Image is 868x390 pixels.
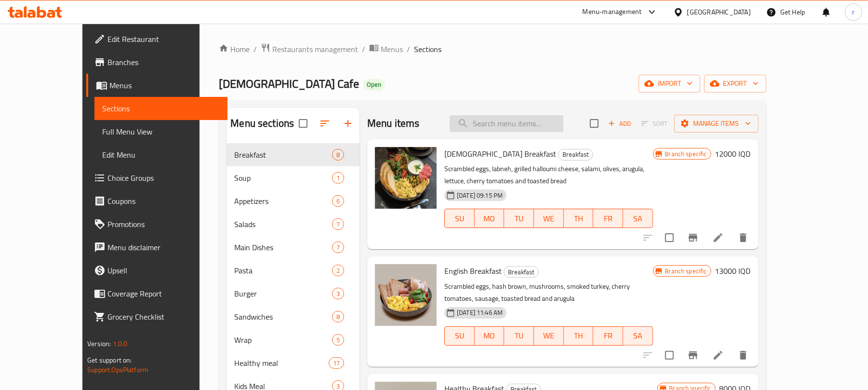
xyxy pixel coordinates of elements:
button: SA [623,209,653,228]
a: Edit Menu [94,143,227,166]
span: 8 [333,150,344,160]
a: Support.OpsPlatform [87,363,148,376]
button: WE [534,209,564,228]
button: TU [504,209,534,228]
button: SU [444,326,475,346]
a: Menus [86,74,227,97]
span: [DATE] 11:46 AM [453,308,507,317]
span: SU [449,212,471,226]
span: 1 [333,174,344,183]
span: FR [597,212,619,226]
span: Grocery Checklist [107,311,220,323]
span: Edit Menu [102,149,220,161]
a: Promotions [86,213,227,236]
span: Manage items [682,118,751,130]
a: Upsell [86,259,227,282]
div: Soup1 [227,166,360,189]
span: Pasta [234,265,332,276]
button: export [704,75,766,93]
div: Salads [234,218,332,230]
a: Edit menu item [712,232,724,243]
button: TH [564,209,594,228]
span: 2 [333,266,344,275]
span: Add [607,118,633,129]
span: Edit Restaurant [107,33,220,45]
span: [DEMOGRAPHIC_DATA] Cafe [219,73,359,94]
span: Branch specific [661,149,711,159]
span: MO [479,329,501,343]
button: Branch-specific-item [681,344,705,367]
span: Sections [102,103,220,114]
span: FR [597,329,619,343]
a: Choice Groups [86,166,227,189]
input: search [450,115,563,132]
span: WE [538,329,560,343]
a: Coupons [86,189,227,213]
span: Breakfast [559,149,593,160]
div: Open [363,79,385,91]
span: Restaurants management [272,43,358,55]
div: Appetizers6 [227,189,360,213]
span: Upsell [107,265,220,276]
p: Scrambled eggs, hash brown, mushrooms, smoked turkey, cherry tomatoes, sausage, toasted bread and... [444,281,653,305]
h6: 13000 IQD [715,264,751,278]
span: Sandwiches [234,311,332,323]
div: Soup [234,172,332,184]
span: Healthy meal [234,357,329,369]
div: items [332,311,344,323]
span: Branches [107,56,220,68]
span: Coupons [107,195,220,207]
a: Home [219,43,250,55]
p: Scrambled eggs, labneh, grilled halloumi cheese, salami, olives, arugula, lettuce, cherry tomatoe... [444,163,653,187]
button: MO [475,326,505,346]
span: 8 [333,312,344,322]
div: Wrap5 [227,328,360,351]
span: Appetizers [234,195,332,207]
span: r [852,7,855,17]
div: items [332,242,344,253]
a: Edit Restaurant [86,27,227,51]
div: Main Dishes [234,242,332,253]
span: Breakfast [234,149,332,161]
button: MO [475,209,505,228]
span: SA [627,212,649,226]
span: Wrap [234,334,332,346]
span: Menus [109,80,220,91]
div: Breakfast [504,266,539,278]
div: Pasta2 [227,259,360,282]
span: Add item [604,116,635,131]
a: Menus [369,43,403,55]
div: items [332,218,344,230]
span: Select section [584,113,604,134]
span: MO [479,212,501,226]
span: 3 [333,289,344,298]
button: Manage items [674,115,759,133]
button: TH [564,326,594,346]
h2: Menu items [367,116,420,131]
div: items [332,265,344,276]
div: Main Dishes7 [227,236,360,259]
button: delete [732,226,755,249]
span: TH [568,212,590,226]
a: Restaurants management [261,43,358,55]
nav: breadcrumb [219,43,766,55]
span: TU [508,329,530,343]
span: Select section first [635,116,674,131]
div: items [332,149,344,161]
a: Menu disclaimer [86,236,227,259]
span: Get support on: [87,354,132,366]
a: Edit menu item [712,350,724,361]
span: import [646,78,693,90]
span: [DEMOGRAPHIC_DATA] Breakfast [444,147,556,161]
span: SU [449,329,471,343]
li: / [254,43,257,55]
span: Burger [234,288,332,299]
li: / [362,43,365,55]
div: Salads7 [227,213,360,236]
